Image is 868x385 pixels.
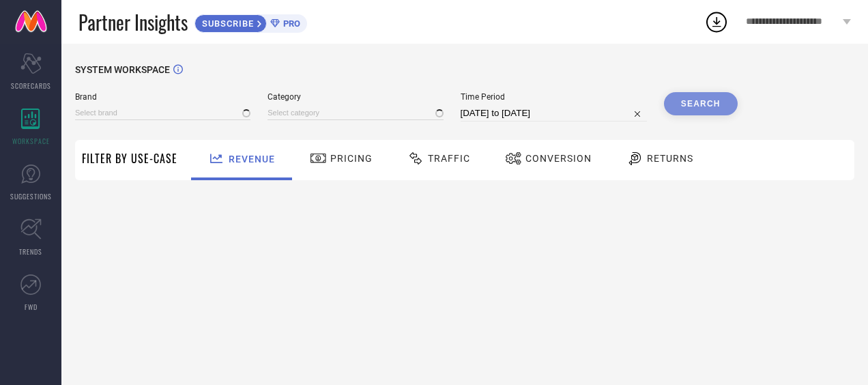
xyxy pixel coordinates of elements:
[461,92,647,102] span: Time Period
[267,92,443,102] span: Category
[267,106,443,120] input: Select category
[75,92,250,102] span: Brand
[194,11,307,33] a: SUBSCRIBEPRO
[25,302,38,312] span: FWD
[75,64,170,75] span: SYSTEM WORKSPACE
[82,150,177,167] span: Filter By Use-Case
[19,246,42,257] span: TRENDS
[525,153,592,164] span: Conversion
[461,105,647,122] input: Select time period
[704,10,729,34] div: Open download list
[330,153,373,164] span: Pricing
[12,136,50,146] span: WORKSPACE
[10,191,52,201] span: SUGGESTIONS
[428,153,470,164] span: Traffic
[78,8,188,36] span: Partner Insights
[195,18,257,29] span: SUBSCRIBE
[229,154,275,165] span: Revenue
[647,153,693,164] span: Returns
[280,18,300,29] span: PRO
[11,81,51,91] span: SCORECARDS
[75,106,250,120] input: Select brand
